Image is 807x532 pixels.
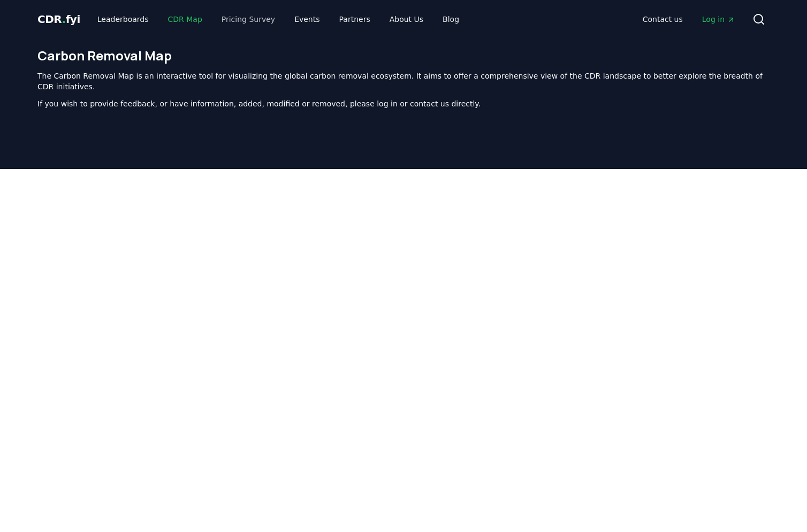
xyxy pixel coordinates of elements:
[213,10,284,29] a: Pricing Survey
[434,10,468,29] a: Blog
[702,14,735,25] span: Log in
[37,13,80,26] span: CDR fyi
[37,47,770,64] h1: Carbon Removal Map
[159,10,211,29] a: CDR Map
[634,10,691,29] a: Contact us
[381,10,432,29] a: About Us
[37,98,770,109] p: If you wish to provide feedback, or have information, added, modified or removed, please log in o...
[37,71,770,92] p: The Carbon Removal Map is an interactive tool for visualizing the global carbon removal ecosystem...
[37,12,80,27] a: CDR.fyi
[286,10,328,29] a: Events
[89,10,468,29] nav: Main
[89,10,157,29] a: Leaderboards
[62,13,66,26] span: .
[331,10,379,29] a: Partners
[694,10,744,29] a: Log in
[634,10,744,29] nav: Main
